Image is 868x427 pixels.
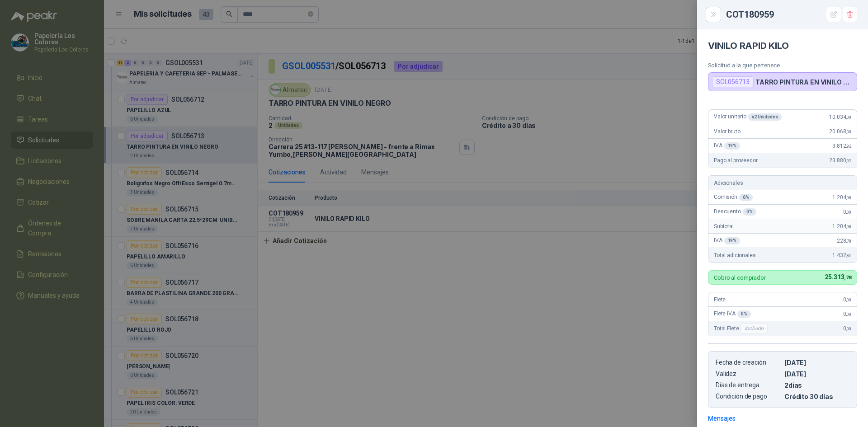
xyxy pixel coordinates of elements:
[844,275,851,281] span: ,78
[714,296,726,303] span: Flete
[714,128,740,135] span: Valor bruto
[724,142,741,150] div: 19 %
[714,113,782,121] span: Valor unitario
[832,223,851,230] span: 1.204
[716,381,781,389] p: Días de entrega
[708,9,719,20] button: Close
[832,194,851,201] span: 1.204
[784,393,849,400] p: Crédito 30 días
[712,76,754,87] div: SOL056713
[739,194,753,201] div: 6 %
[846,253,851,258] span: ,86
[843,311,851,317] span: 0
[726,7,857,22] div: COT180959
[825,273,851,281] span: 25.313
[716,370,781,378] p: Validez
[708,176,857,190] div: Adicionales
[843,325,851,332] span: 0
[846,297,851,302] span: ,00
[846,195,851,200] span: ,08
[708,248,857,263] div: Total adicionales
[714,310,751,318] span: Flete IVA
[741,323,768,334] div: Incluido
[743,208,756,216] div: 0 %
[714,275,766,281] p: Cobro al comprador
[829,114,851,120] span: 10.034
[714,194,753,201] span: Comisión
[708,62,857,69] p: Solicitud a la que pertenece
[846,239,851,244] span: ,78
[832,143,851,149] span: 3.812
[724,237,741,244] div: 19 %
[714,208,756,216] span: Descuento
[716,393,781,400] p: Condición de pago
[846,144,851,149] span: ,92
[714,142,740,150] span: IVA
[784,359,849,366] p: [DATE]
[784,370,849,378] p: [DATE]
[846,224,851,229] span: ,08
[846,312,851,317] span: ,00
[843,209,851,215] span: 0
[832,252,851,258] span: 1.432
[829,157,851,164] span: 23.880
[714,157,758,164] span: Pago al proveedor
[846,115,851,120] span: ,00
[714,237,740,244] span: IVA
[755,78,853,86] p: TARRO PINTURA EN VINILO NEGRO
[829,128,851,135] span: 20.068
[846,158,851,163] span: ,92
[748,113,782,121] div: x 2 Unidades
[716,359,781,366] p: Fecha de creación
[784,381,849,389] p: 2 dias
[837,238,851,244] span: 228
[708,413,736,423] div: Mensajes
[843,296,851,303] span: 0
[846,210,851,215] span: ,00
[846,326,851,331] span: ,00
[846,129,851,134] span: ,00
[737,310,751,318] div: 0 %
[714,323,769,334] span: Total Flete
[714,223,734,230] span: Subtotal
[708,40,857,51] h4: VINILO RAPID KILO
